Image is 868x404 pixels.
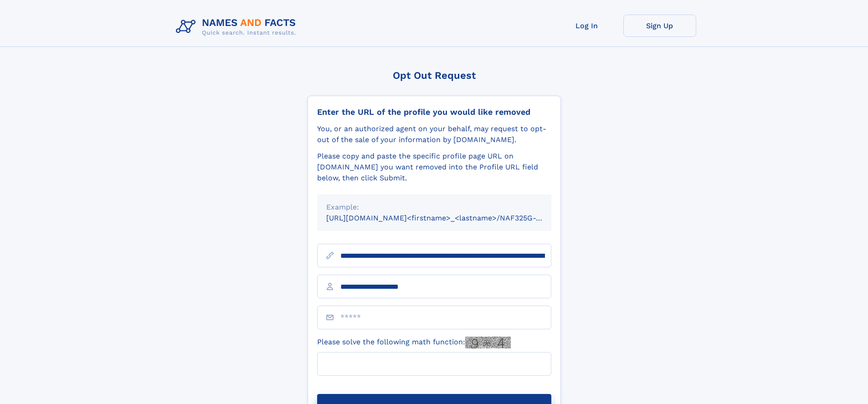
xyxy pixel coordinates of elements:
[317,123,551,145] div: You, or an authorized agent on your behalf, may request to opt-out of the sale of your informatio...
[317,151,551,184] div: Please copy and paste the specific profile page URL on [DOMAIN_NAME] you want removed into the Pr...
[326,202,542,213] div: Example:
[317,337,511,348] label: Please solve the following math function:
[550,15,623,37] a: Log In
[308,70,561,81] div: Opt Out Request
[172,15,303,39] img: Logo Names and Facts
[317,107,551,117] div: Enter the URL of the profile you would like removed
[326,214,569,222] small: [URL][DOMAIN_NAME]<firstname>_<lastname>/NAF325G-xxxxxxxx
[623,15,696,37] a: Sign Up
